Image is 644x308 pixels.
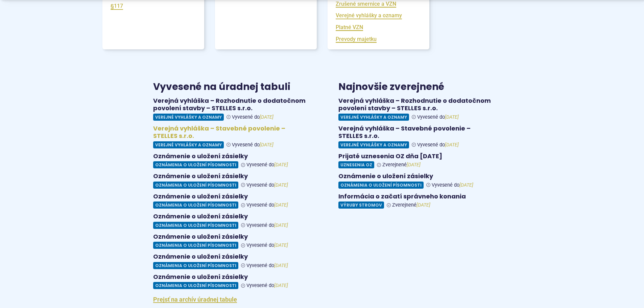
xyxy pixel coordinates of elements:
h4: Informácia o začatí správneho konania [338,193,491,200]
a: Oznámenie o uložení zásielky Oznámenia o uložení písomnosti Vyvesené do[DATE] [153,193,306,209]
a: Prijaté uznesenia OZ dňa [DATE] Uznesenia OZ Zverejnené[DATE] [338,152,491,169]
h4: Verejná vyhláška – Rozhodnutie o dodatočnom povolení stavby – STELLES s.r.o. [338,97,491,112]
a: Verejná vyhláška – Stavebné povolenie – STELLES s.r.o. Verejné vyhlášky a oznamy Vyvesené do[DATE] [153,125,306,148]
a: Oznámenie o uložení zásielky Oznámenia o uložení písomnosti Vyvesené do[DATE] [153,253,306,269]
h4: Oznámenie o uložení zásielky [153,152,306,160]
a: Verejná vyhláška – Rozhodnutie o dodatočnom povolení stavby – STELLES s.r.o. Verejné vyhlášky a o... [153,97,306,121]
a: Informácia o začatí správneho konania Výruby stromov Zverejnené[DATE] [338,193,491,209]
a: Oznámenie o uložení zásielky Oznámenia o uložení písomnosti Vyvesené do[DATE] [338,172,491,189]
h4: Oznámenie o uložení zásielky [153,172,306,180]
a: Verejná vyhláška – Rozhodnutie o dodatočnom povolení stavby – STELLES s.r.o. Verejné vyhlášky a o... [338,97,491,121]
h4: Oznámenie o uložení zásielky [153,213,306,220]
a: Platné VZN [336,23,363,31]
h4: Verejná vyhláška – Stavebné povolenie – STELLES s.r.o. [338,125,491,140]
a: Oznámenie o uložení zásielky Oznámenia o uložení písomnosti Vyvesené do[DATE] [153,172,306,189]
h3: Vyvesené na úradnej tabuli [153,82,306,92]
h4: Oznámenie o uložení zásielky [153,233,306,241]
h4: Verejná vyhláška – Stavebné povolenie – STELLES s.r.o. [153,125,306,140]
a: Oznámenie o uložení zásielky Oznámenia o uložení písomnosti Vyvesené do[DATE] [153,273,306,289]
a: Oznámenie o uložení zásielky Oznámenia o uložení písomnosti Vyvesené do[DATE] [153,152,306,169]
a: Verejná vyhláška – Stavebné povolenie – STELLES s.r.o. Verejné vyhlášky a oznamy Vyvesené do[DATE] [338,125,491,148]
a: Verejné vyhlášky a oznamy [336,11,402,19]
a: Prevody majetku [336,35,377,43]
a: Prejsť na archív úradnej tabule [153,296,237,303]
h4: Oznámenie o uložení zásielky [153,273,306,281]
a: Oznámenie o uložení zásielky Oznámenia o uložení písomnosti Vyvesené do[DATE] [153,233,306,249]
h4: Prijaté uznesenia OZ dňa [DATE] [338,152,491,160]
h4: Verejná vyhláška – Rozhodnutie o dodatočnom povolení stavby – STELLES s.r.o. [153,97,306,112]
h3: Najnovšie zverejnené [338,82,491,92]
h4: Oznámenie o uložení zásielky [153,193,306,200]
a: Oznámenie o uložení zásielky Oznámenia o uložení písomnosti Vyvesené do[DATE] [153,213,306,229]
h4: Oznámenie o uložení zásielky [338,172,491,180]
h4: Oznámenie o uložení zásielky [153,253,306,261]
